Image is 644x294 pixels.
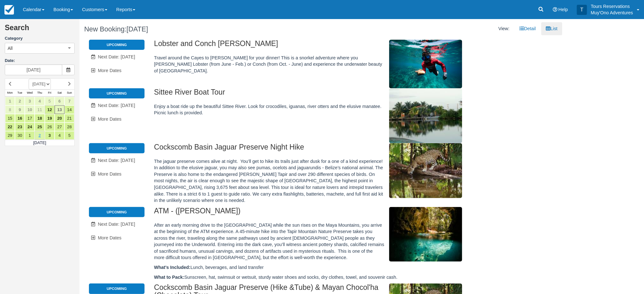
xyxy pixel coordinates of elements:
a: 19 [45,114,55,123]
i: Help [553,7,557,12]
a: 1 [25,131,35,140]
a: 26 [45,123,55,131]
span: More Dates [98,117,121,122]
span: Next Date: [DATE] [98,54,135,59]
span: More Dates [98,235,121,240]
h2: Cockscomb Basin Jaguar Preserve Night Hike [154,143,500,155]
span: More Dates [98,171,121,177]
a: 2 [35,131,44,140]
a: 20 [55,114,64,123]
div: T [577,5,587,15]
th: Sun [64,90,74,97]
button: All [5,43,75,54]
a: List [541,22,562,35]
th: Fri [45,90,55,97]
span: [DATE] [126,25,148,33]
a: 17 [25,114,35,123]
th: Mon [5,90,15,97]
a: 25 [35,123,44,131]
h2: ATM - ([PERSON_NAME]) [154,207,500,219]
p: The jaguar preserve comes alive at night. You’ll get to hike its trails just after dusk for a one... [154,158,500,204]
a: 2 [15,97,25,105]
span: More Dates [98,68,121,73]
a: 16 [15,114,25,123]
th: Wed [25,90,35,97]
h2: Sittee River Boat Tour [154,88,500,100]
li: Upcoming [89,143,145,153]
li: Upcoming [89,40,145,50]
img: checkfront-main-nav-mini-logo.png [4,5,14,15]
th: Sat [55,90,64,97]
a: 23 [15,123,25,131]
a: 4 [55,131,64,140]
h1: New Booking: [84,25,316,33]
a: 8 [5,105,15,114]
strong: What’s Included: [154,265,191,270]
li: Upcoming [89,88,145,98]
p: Lunch, beverages, and land transfer [154,264,500,271]
span: Next Date: [DATE] [98,103,135,108]
p: Muy'Ono Adventures [591,10,633,16]
img: M42-2 [389,207,462,262]
p: Sunscreen, hat, swimsuit or wetsuit, sturdy water shoes and socks, dry clothes, towel, and souven... [154,274,500,281]
a: 1 [5,97,15,105]
a: 3 [45,131,55,140]
a: 29 [5,131,15,140]
a: Next Date: [DATE] [89,154,145,167]
a: 24 [25,123,35,131]
a: 12 [45,105,55,114]
p: Travel around the Cayes to [PERSON_NAME] for your dinner! This is a snorkel adventure where you [... [154,55,500,74]
img: M104-1 [389,143,462,198]
th: Thu [35,90,44,97]
img: M307-1 [389,88,462,143]
a: 6 [55,97,64,105]
a: 5 [64,131,74,140]
li: View: [494,22,514,35]
a: 4 [35,97,44,105]
h2: Search [5,24,75,36]
a: 22 [5,123,15,131]
span: Help [559,7,568,12]
a: 30 [15,131,25,140]
a: Next Date: [DATE] [89,218,145,231]
strong: What to Pack: [154,275,184,280]
p: Enjoy a boat ride up the beautiful Sittee River. Look for crocodiles, iguanas, river otters and t... [154,103,500,116]
span: All [8,45,13,51]
label: Date: [5,58,75,64]
span: Next Date: [DATE] [98,222,135,227]
a: 28 [64,123,74,131]
img: M306-1 [389,40,462,88]
a: 27 [55,123,64,131]
a: Next Date: [DATE] [89,99,145,112]
a: 15 [5,114,15,123]
a: 14 [64,105,74,114]
p: Tours Reservations [591,3,633,10]
a: 7 [64,97,74,105]
a: 5 [45,97,55,105]
a: 9 [15,105,25,114]
td: [DATE] [5,140,75,146]
span: Next Date: [DATE] [98,158,135,163]
a: 13 [55,105,64,114]
a: 21 [64,114,74,123]
li: Upcoming [89,284,145,294]
h2: Lobster and Conch [PERSON_NAME] [154,40,500,51]
a: 18 [35,114,44,123]
a: 3 [25,97,35,105]
th: Tue [15,90,25,97]
a: Detail [515,22,541,35]
a: Next Date: [DATE] [89,50,145,63]
a: 11 [35,105,44,114]
a: 10 [25,105,35,114]
p: After an early morning drive to the [GEOGRAPHIC_DATA] while the sun rises on the Maya Mountains, ... [154,222,500,261]
li: Upcoming [89,207,145,217]
label: Category [5,36,75,42]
